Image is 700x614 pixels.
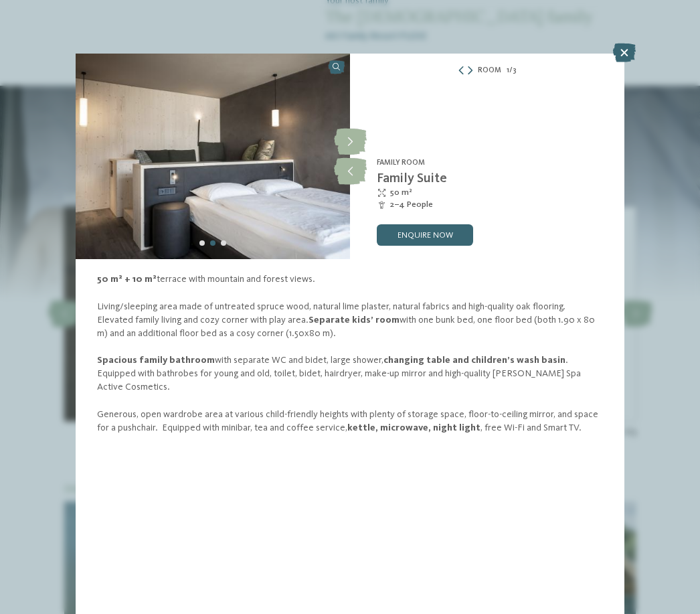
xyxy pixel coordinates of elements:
[210,240,215,246] div: Carousel Page 2 (Current Slide)
[513,66,517,76] span: 3
[390,187,412,199] span: 50 m²
[509,66,513,76] span: /
[377,224,473,246] a: enquire now
[199,240,205,246] div: Carousel Page 1
[347,423,480,433] b: kettle, microwave, night light
[377,172,447,185] span: Family Suite
[507,66,509,76] span: 1
[97,275,157,284] b: 50 m² + 10 m²
[309,315,400,325] b: Separate kids’ room
[97,356,215,365] b: Spacious family bathroom
[478,66,501,76] span: Room
[197,238,229,248] div: Carousel Pagination
[97,273,602,435] p: terrace with mountain and forest views. Living/sleeping area made of untreated spruce wood, natur...
[383,356,565,365] b: changing table and children’s wash basin
[390,199,433,211] span: 2–4 People
[221,240,226,246] div: Carousel Page 3
[377,159,425,167] span: Family room
[76,54,350,259] img: Family Suite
